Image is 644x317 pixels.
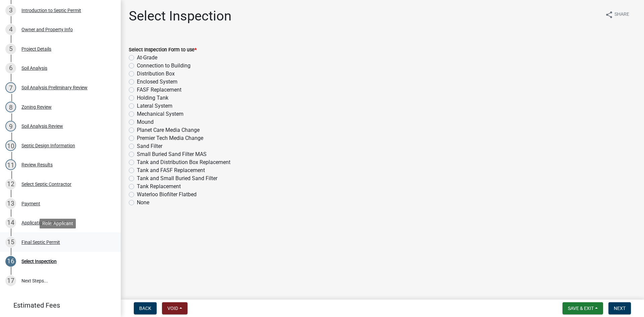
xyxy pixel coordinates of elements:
span: Back [139,306,151,311]
label: Lateral System [137,102,172,110]
label: Enclosed System [137,78,177,86]
div: 10 [5,140,16,151]
label: Small Buried Sand Filter MAS [137,150,207,158]
div: Soil Analysis Review [21,124,63,128]
div: Septic Design Information [21,143,75,148]
div: Introduction to Septic Permit [21,8,81,13]
i: share [605,11,613,19]
div: Application Submittal [21,220,66,225]
label: Planet Care Media Change [137,126,200,134]
div: Review Results [21,162,53,167]
span: Save & Exit [568,306,594,311]
button: Void [162,302,187,314]
div: Soil Analysis [21,66,47,70]
label: Connection to Building [137,62,191,70]
label: Premier Tech Media Change [137,134,203,142]
div: 4 [5,24,16,35]
div: Soil Analysis Preliminary Review [21,85,88,90]
h1: Select Inspection [129,8,231,24]
button: Save & Exit [562,302,603,314]
button: shareShare [600,8,635,21]
div: Project Details [21,47,51,51]
div: 11 [5,159,16,170]
div: Payment [21,201,40,206]
label: Mound [137,118,154,126]
div: Final Septic Permit [21,240,60,245]
label: Select Inspection Form to use [129,48,197,52]
div: 5 [5,44,16,54]
div: 6 [5,63,16,73]
label: Tank and FASF Replacement [137,166,205,174]
button: Back [134,302,157,314]
div: Role: Applicant [40,219,76,228]
div: Select Septic Contractor [21,182,71,187]
label: FASF Replacement [137,86,181,94]
span: Next [614,306,626,311]
label: Mechanical System [137,110,183,118]
div: 7 [5,82,16,93]
div: 9 [5,121,16,131]
span: Share [614,11,629,19]
a: Estimated Fees [5,299,110,312]
div: 12 [5,179,16,190]
div: 8 [5,102,16,112]
label: None [137,199,149,207]
div: 14 [5,217,16,228]
div: 3 [5,5,16,16]
div: 17 [5,275,16,286]
div: Select Inspection [21,259,57,264]
label: At-Grade [137,54,157,62]
span: Void [167,306,178,311]
div: Zoning Review [21,105,52,109]
div: 13 [5,198,16,209]
label: Tank and Distribution Box Replacement [137,158,230,166]
label: Distribution Box [137,70,175,78]
label: Tank Replacement [137,182,181,191]
label: Waterloo Biofilter Flatbed [137,191,197,199]
label: Tank and Small Buried Sand Filter [137,174,217,182]
div: Owner and Property Info [21,27,73,32]
label: Holding Tank [137,94,168,102]
label: Sand Filter [137,142,162,150]
div: 15 [5,237,16,248]
button: Next [608,302,631,314]
div: 16 [5,256,16,267]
